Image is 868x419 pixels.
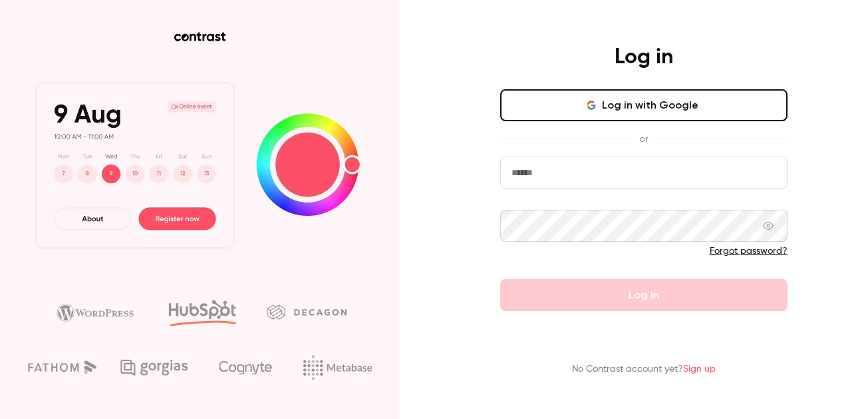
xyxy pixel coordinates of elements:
p: No Contrast account yet? [572,362,716,376]
a: Sign up [683,364,716,374]
a: Forgot password? [710,246,788,256]
button: Log in with Google [500,89,788,121]
img: decagon [267,304,347,319]
h4: Log in [615,44,673,71]
span: or [633,132,654,146]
